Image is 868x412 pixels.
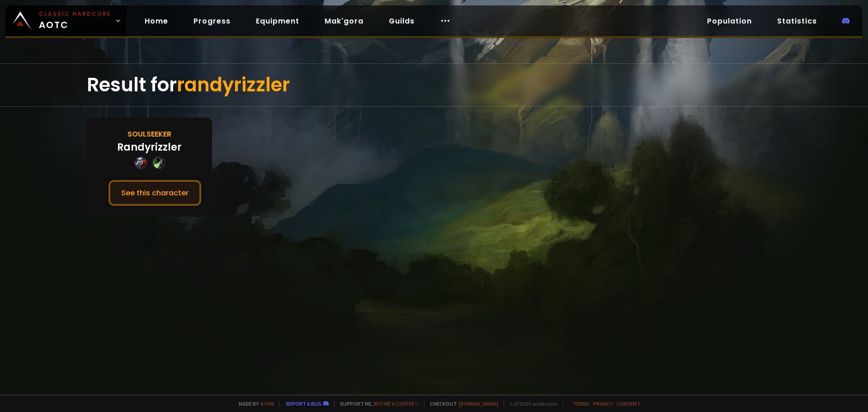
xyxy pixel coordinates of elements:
[424,400,498,407] span: Checkout
[770,12,824,30] a: Statistics
[39,10,111,32] span: AOTC
[137,12,175,30] a: Home
[700,12,759,30] a: Population
[87,64,781,106] div: Result for
[108,180,201,206] button: See this character
[593,400,613,407] a: Privacy
[459,400,498,407] a: [DOMAIN_NAME]
[39,10,111,18] small: Classic Hardcore
[573,400,590,407] a: Terms
[286,400,321,407] a: Report a bug
[374,400,419,407] a: Buy me a coffee
[249,12,307,30] a: Equipment
[260,400,274,407] a: a fan
[117,140,182,155] div: Randyrizzler
[186,12,238,30] a: Progress
[334,400,419,407] span: Support me,
[382,12,422,30] a: Guilds
[177,71,290,98] span: randyrizzler
[616,400,640,407] a: Consent
[504,400,558,407] span: v. d752d5 - production
[127,128,171,140] div: Soulseeker
[233,400,274,407] span: Made by
[5,5,127,36] a: Classic HardcoreAOTC
[317,12,371,30] a: Mak'gora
